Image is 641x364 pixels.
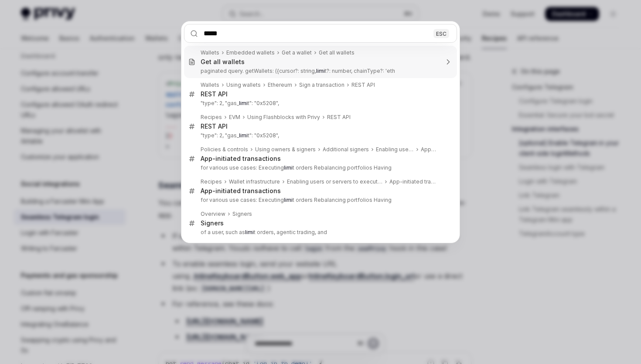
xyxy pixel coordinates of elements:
div: Wallets [201,82,219,88]
div: EVM [229,114,240,121]
div: Enabling users or servers to execute transactions [376,146,414,153]
div: Signers [232,211,252,218]
div: REST API [201,90,228,98]
b: limi [284,164,293,171]
div: App-initiated transactions [389,178,439,185]
div: Sign a transaction [299,82,344,88]
p: of a user, such as t orders, agentic trading, and [201,229,439,236]
b: limi [239,132,248,139]
p: paginated query. getWallets: ({cursor?: string, t?: number, chainType?: 'eth [201,68,439,75]
b: limi [245,229,254,235]
div: ESC [433,29,449,38]
div: REST API [351,82,375,88]
b: limi [239,100,248,106]
div: Recipes [201,178,222,185]
div: Get all wallets [201,58,245,66]
p: for various use cases: Executing t orders Rebalancing portfolios Having [201,164,439,171]
p: for various use cases: Executing t orders Rebalancing portfolios Having [201,197,439,204]
div: REST API [327,114,351,121]
div: Wallets [201,49,219,56]
b: limi [316,68,325,74]
div: Overview [201,211,225,218]
b: limi [284,197,293,203]
div: Ethereum [268,82,292,88]
div: Using owners & signers [255,146,316,153]
div: App-initiated transactions [201,155,281,163]
div: Signers [201,219,224,227]
div: App-initiated transactions [201,187,281,195]
p: "type": 2, "gas_ t": "0x5208", [201,132,439,139]
div: Using Flashblocks with Privy [247,114,320,121]
div: Policies & controls [201,146,248,153]
div: Embedded wallets [226,49,275,56]
div: Wallet infrastructure [229,178,280,185]
div: Get a wallet [282,49,312,56]
div: App-initiated transactions [421,146,439,153]
div: Get all wallets [319,49,355,56]
div: Using wallets [226,82,261,88]
div: REST API [201,122,228,130]
div: Recipes [201,114,222,121]
div: Additional signers [323,146,369,153]
div: Enabling users or servers to execute transactions [287,178,382,185]
p: "type": 2, "gas_ t": "0x5208", [201,100,439,107]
